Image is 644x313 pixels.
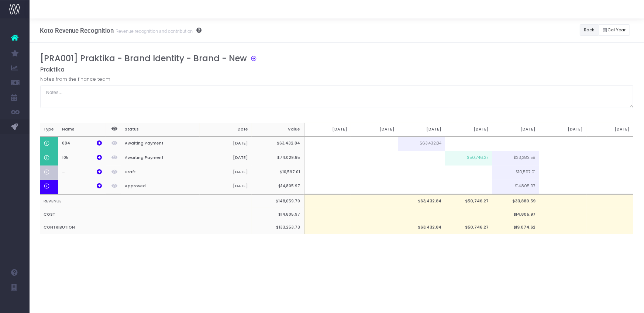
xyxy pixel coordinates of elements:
td: $14,805.97 [492,208,539,221]
th: $14,805.97 [252,180,304,195]
th: Awaiting Payment [121,151,199,166]
th: $14,805.97 [252,208,304,221]
img: images/default_profile_image.png [9,298,20,309]
th: CONTRIBUTION [40,221,252,234]
th: Status [121,123,199,137]
label: Notes from the finance team [40,76,110,83]
th: [DATE] [398,123,445,137]
td: $23,283.58 [492,151,539,166]
small: Revenue recognition and contribution [114,27,193,34]
th: Approved [121,180,199,195]
th: Awaiting Payment [121,136,199,151]
th: $74,029.85 [252,151,304,166]
td: $50,746.27 [445,194,492,208]
th: [DATE] [539,123,586,137]
td: $63,432.84 [398,221,445,234]
th: REVENUE [40,194,252,208]
td: $50,746.27 [445,151,492,166]
th: Value [252,123,304,137]
td: $63,432.84 [398,194,445,208]
th: $63,432.84 [252,136,304,151]
td: $14,805.97 [492,180,539,195]
th: Name [58,123,105,137]
th: [DATE] [200,151,252,166]
th: [DATE] [351,123,398,137]
td: $50,746.27 [445,221,492,234]
h5: Praktika [40,66,634,73]
h3: Koto Revenue Recognition [40,27,202,34]
td: $63,432.84 [398,136,445,151]
th: [DATE] [200,180,252,195]
div: Small button group [598,22,634,38]
th: Draft [121,166,199,180]
button: Cal Year [598,24,630,36]
th: 105 [58,151,105,166]
th: $148,059.70 [252,194,304,208]
th: [DATE] [304,123,351,137]
td: $33,880.59 [492,194,539,208]
th: 084 [58,136,105,151]
td: $10,597.01 [492,166,539,180]
th: $133,253.73 [252,221,304,234]
button: Back [580,24,599,36]
th: [DATE] [200,166,252,180]
th: Date [200,123,252,137]
th: – [58,166,105,180]
th: Type [40,123,59,137]
h3: [PRA001] Praktika - Brand Identity - Brand - New [40,53,247,63]
th: [DATE] [200,136,252,151]
td: $19,074.62 [492,221,539,234]
th: [DATE] [586,123,634,137]
th: [DATE] [445,123,492,137]
th: $10,597.01 [252,166,304,180]
th: COST [40,208,252,221]
th: [DATE] [492,123,539,137]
